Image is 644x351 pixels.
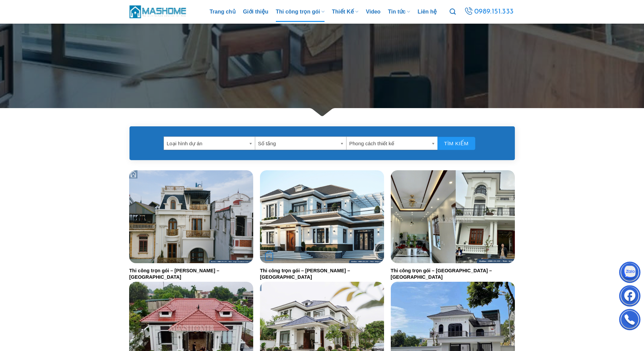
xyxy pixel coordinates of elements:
img: Zalo [620,263,640,283]
a: Liên hệ [418,2,437,22]
span: 0989.151.333 [474,6,515,18]
a: Thi công trọn gói – [PERSON_NAME] – [GEOGRAPHIC_DATA] [260,268,384,280]
img: Thi công trọn gói anh Tuấn - Gia Lâm | MasHome [129,170,253,263]
a: Giới thiệu [243,2,268,22]
a: Tìm kiếm [450,5,456,19]
span: Số tầng [258,137,337,150]
img: Facebook [620,287,640,307]
a: Thi công trọn gói [276,2,325,22]
img: Thi công trọn gói - Anh Thăng - Bắc Ninh | MasHome [391,170,515,263]
span: Phong cách thiết kế [349,137,429,150]
span: Loại hình dự án [167,137,246,150]
a: Trang chủ [210,2,236,22]
a: 0989.151.333 [462,5,516,18]
a: Thi công trọn gói – [GEOGRAPHIC_DATA] – [GEOGRAPHIC_DATA] [391,268,515,280]
a: Thiết Kế [332,2,359,22]
a: Thi công trọn gói – [PERSON_NAME] – [GEOGRAPHIC_DATA] [129,268,253,280]
strong: + [265,253,273,261]
img: Phone [620,310,640,331]
a: Tin tức [388,2,410,22]
img: Thi công trọn gói - Anh Hiếu - Thanh Hoá | MasHome [260,170,384,263]
div: Đọc tiếp [265,252,273,262]
button: Tìm kiếm [437,137,475,150]
a: Video [366,2,380,22]
img: MasHome – Tổng Thầu Thiết Kế Và Xây Nhà Trọn Gói [129,4,187,19]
